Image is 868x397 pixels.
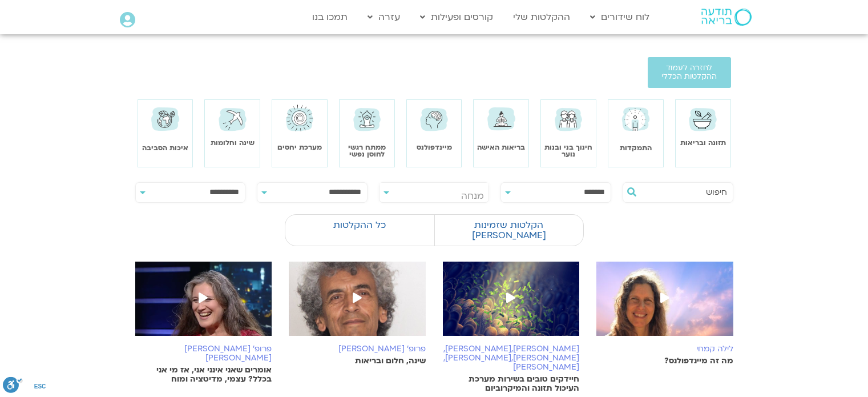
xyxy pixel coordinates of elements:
[443,262,580,393] a: [PERSON_NAME],[PERSON_NAME],[PERSON_NAME],[PERSON_NAME],[PERSON_NAME] חיידקים טובים בשירות מערכת ...
[289,344,426,354] h6: פרופ׳ [PERSON_NAME]
[648,57,731,88] a: לחזרה לעמוד ההקלטות הכללי
[596,262,733,366] a: לילה קמחי מה זה מיינדפולנס?
[348,143,386,158] a: ממתח רגשי לחוסן נפשי
[596,356,733,366] p: מה זה מיינדפולנס?
[443,344,580,372] h6: [PERSON_NAME],[PERSON_NAME],[PERSON_NAME],[PERSON_NAME],[PERSON_NAME]
[434,214,583,246] label: הקלטות שזמינות [PERSON_NAME]
[507,6,576,28] a: ההקלטות שלי
[443,375,580,393] p: חיידקים טובים בשירות מערכת העיכול תזונה והמיקרוביום
[584,6,655,28] a: לוח שידורים
[461,190,484,202] span: מנחה
[417,143,452,152] a: מיינדפולנס
[362,6,406,28] a: עזרה
[306,6,353,28] a: תמכו בנו
[135,366,272,384] p: אומרים שאני אינני אני, אז מי אני בכלל? עצמי, מדיטציה ומוח
[680,138,726,147] a: תזונה ובריאות
[289,262,426,366] a: פרופ׳ [PERSON_NAME] שינה, חלום ובריאות
[620,143,652,153] a: התמקדות
[544,143,592,158] a: חינוך בני ובנות נוער
[443,262,580,347] img: Untitled-design-8.png
[596,344,733,354] h6: לילה קמחי
[701,9,752,26] img: תודעה בריאה
[661,64,717,81] span: לחזרה לעמוד ההקלטות הכללי
[477,143,525,152] a: בריאות האישה
[289,262,426,347] img: %D7%A4%D7%A8%D7%95%D7%A4%D7%B3-%D7%90%D7%91%D7%A9%D7%9C%D7%95%D7%9D-%D7%90%D7%9C%D7%99%D7%A6%D7%9...
[277,143,322,152] a: מערכת יחסים
[285,214,434,236] label: כל ההקלטות
[596,262,733,347] img: %D7%9E%D7%99%D7%99%D7%A0%D7%93%D7%A4%D7%95%D7%9C%D7%A0%D7%A1.jpg
[289,356,426,366] p: שינה, חלום ובריאות
[211,138,255,147] a: שינה וחלומות
[135,344,272,363] h6: פרופ' [PERSON_NAME][PERSON_NAME]
[142,143,188,153] a: איכות הסביבה
[640,183,727,202] input: חיפוש
[135,262,272,347] img: %D7%90%D7%91%D7%99%D7%91%D7%94.png
[414,6,499,28] a: קורסים ופעילות
[135,262,272,384] a: פרופ' [PERSON_NAME][PERSON_NAME] אומרים שאני אינני אני, אז מי אני בכלל? עצמי, מדיטציה ומוח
